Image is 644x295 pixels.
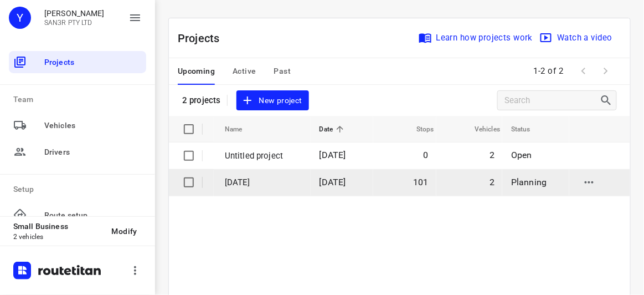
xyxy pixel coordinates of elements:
[413,177,429,187] span: 101
[44,210,142,221] span: Route setup
[13,94,146,105] p: Team
[573,60,595,82] span: Previous Page
[13,184,146,195] p: Setup
[529,59,568,83] span: 1-2 of 2
[460,123,500,136] span: Vehicles
[402,123,434,136] span: Stops
[511,123,545,136] span: Status
[225,123,257,136] span: Name
[511,150,532,160] span: Open
[600,94,616,107] div: Search
[178,64,215,78] span: Upcoming
[13,222,103,231] p: Small Business
[320,123,348,136] span: Date
[9,51,146,73] div: Projects
[44,146,142,158] span: Drivers
[44,19,105,27] p: SAN3R PTY LTD
[182,95,220,105] p: 2 projects
[13,233,103,241] p: 2 vehicles
[504,92,600,109] input: Search projects
[424,150,429,160] span: 0
[274,64,291,78] span: Past
[490,150,494,160] span: 2
[9,114,146,136] div: Vehicles
[243,94,302,108] span: New project
[103,221,146,241] button: Modify
[9,141,146,163] div: Drivers
[225,176,303,189] p: 18 AUGUST 2025
[490,177,494,187] span: 2
[9,204,146,226] div: Route setup
[233,64,256,78] span: Active
[511,177,547,187] span: Planning
[225,150,303,162] p: Untitled project
[44,57,142,68] span: Projects
[9,7,31,29] div: Y
[178,30,229,47] p: Projects
[320,150,346,160] span: [DATE]
[595,60,617,82] span: Next Page
[112,227,137,236] span: Modify
[236,90,308,111] button: New project
[320,177,346,187] span: [DATE]
[44,9,105,18] p: Yvonne Wong
[44,120,142,131] span: Vehicles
